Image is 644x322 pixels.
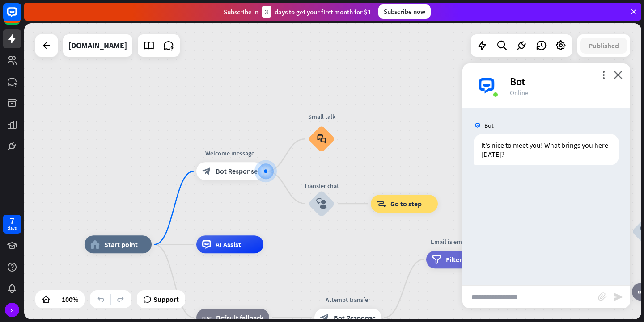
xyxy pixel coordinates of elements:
[104,240,138,249] span: Start point
[334,313,376,322] span: Bot Response
[216,240,241,249] span: AI Assist
[320,313,329,322] i: block_bot_response
[216,167,258,176] span: Bot Response
[10,217,14,225] div: 7
[224,6,371,18] div: Subscribe in days to get your first month for $1
[419,237,482,246] div: Email is empty
[484,121,494,130] span: Bot
[510,75,619,88] div: Bot
[377,199,386,208] i: block_goto
[308,295,388,304] div: Attempt transfer
[7,4,34,30] button: Open LiveChat chat widget
[474,134,619,165] div: It's nice to meet you! What brings you here [DATE]?
[614,71,623,79] i: close
[301,112,342,121] div: Small talk
[316,198,327,209] i: block_user_input
[90,240,100,249] i: home_2
[216,313,263,322] span: Default fallback
[613,292,624,302] i: send
[262,6,271,18] div: 3
[598,292,607,301] i: block_attachment
[3,215,21,234] a: 7 days
[390,199,422,208] span: Go to step
[378,4,431,19] div: Subscribe now
[153,292,179,306] span: Support
[599,71,608,79] i: more_vert
[59,292,81,306] div: 100%
[432,255,441,264] i: filter
[202,313,212,322] i: block_fallback
[68,34,127,57] div: bonafidetraders.com
[317,134,326,144] i: block_faq
[8,225,17,231] div: days
[202,167,211,176] i: block_bot_response
[446,255,462,264] span: Filter
[190,149,270,158] div: Welcome message
[5,303,19,317] div: S
[295,181,348,190] div: Transfer chat
[580,38,627,54] button: Published
[510,88,619,97] div: Online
